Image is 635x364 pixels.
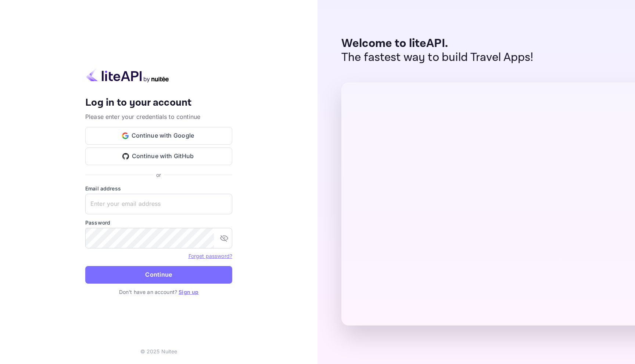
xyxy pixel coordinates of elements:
[179,289,198,295] a: Sign up
[85,97,232,109] h4: Log in to your account
[85,127,232,145] button: Continue with Google
[140,347,177,355] p: © 2025 Nuitee
[189,252,232,259] a: Forget password?
[189,253,232,259] a: Forget password?
[85,68,170,83] img: liteapi
[85,148,232,165] button: Continue with GitHub
[217,231,232,245] button: toggle password visibility
[85,266,232,284] button: Continue
[156,171,161,179] p: or
[85,219,232,226] label: Password
[341,37,534,51] p: Welcome to liteAPI.
[85,112,232,121] p: Please enter your credentials to continue
[85,185,232,192] label: Email address
[85,288,232,296] p: Don't have an account?
[85,194,232,214] input: Enter your email address
[341,51,534,65] p: The fastest way to build Travel Apps!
